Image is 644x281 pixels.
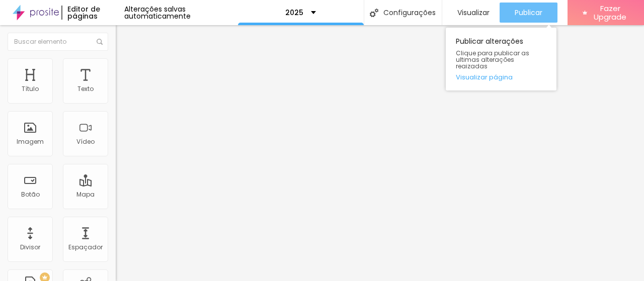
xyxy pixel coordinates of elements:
[77,85,94,92] div: Texto
[457,9,490,17] span: Visualizar
[17,138,44,145] div: Imagem
[61,6,124,20] div: Editor de páginas
[591,4,629,22] span: Fazer Upgrade
[285,9,303,16] p: 2025
[21,191,40,198] div: Botão
[370,9,378,17] img: Icone
[76,138,95,145] div: Vídeo
[8,33,108,51] input: Buscar elemento
[116,25,644,281] iframe: Editor
[446,28,556,90] div: Publicar alterações
[500,3,557,23] button: Publicar
[20,244,40,251] div: Divisor
[22,85,39,92] div: Título
[515,9,542,17] span: Publicar
[442,3,500,23] button: Visualizar
[76,191,95,198] div: Mapa
[456,50,546,70] span: Clique para publicar as ultimas alterações reaizadas
[97,39,103,45] img: Icone
[68,244,103,251] div: Espaçador
[124,6,238,20] div: Alterações salvas automaticamente
[456,74,546,80] a: Visualizar página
